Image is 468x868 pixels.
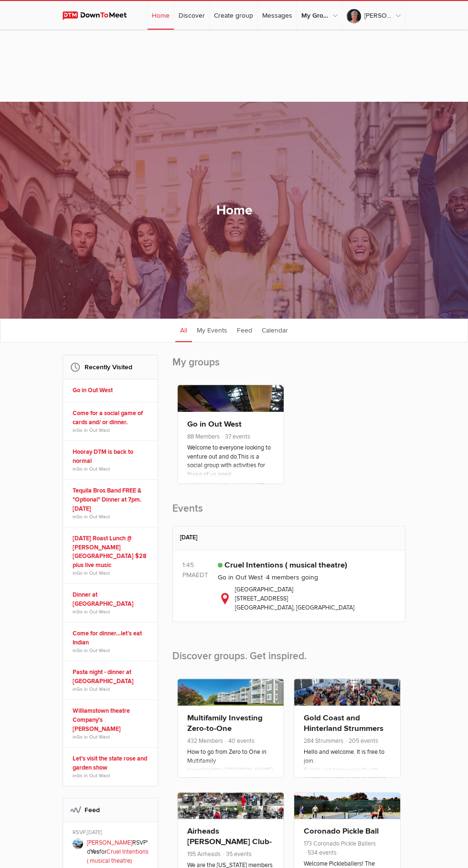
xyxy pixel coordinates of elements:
a: Create group [210,1,257,30]
span: 284 Strummers [304,737,343,745]
a: Messages [258,1,297,30]
a: Come for a social game of cards and/ or dinner. [73,409,151,427]
a: Go in Out West [187,419,242,429]
a: [PERSON_NAME] [87,839,132,847]
a: Come for dinner…let’s eat Indian [73,629,151,647]
span: 88 Members [187,433,220,440]
a: Discover [174,1,209,30]
h2: Discover groups. Get inspired. [172,633,405,674]
a: [PERSON_NAME] [342,1,405,30]
div: 1:45 PM [182,560,218,580]
span: in [73,466,151,472]
a: All [175,318,192,342]
span: in [73,427,151,434]
a: Go in Out West [76,428,110,433]
span: 205 events [345,737,378,745]
a: Go in Out West [76,648,110,654]
a: Cruel Intentions ( musical theatre) [224,560,347,570]
p: How to go from Zero to One in Multifamily Investinghttp://[DOMAIN_NAME][URL] Multifamily investin... [187,748,274,795]
a: Airheads [PERSON_NAME] Club-[US_STATE] [187,826,272,857]
a: Let’s visit the state rose and garden show [73,754,151,772]
span: 40 events [224,737,255,745]
a: Go in Out West [76,734,110,740]
div: [GEOGRAPHIC_DATA] [STREET_ADDRESS] [GEOGRAPHIC_DATA], [GEOGRAPHIC_DATA] [218,585,395,612]
h1: Home [216,200,252,220]
a: Tequila Bros Band FREE & "Optional" Dinner at 7pm. [DATE] [73,486,151,514]
span: in [73,514,151,520]
span: 173 Coronado Pickle Ballers [304,840,376,847]
a: Feed [232,318,257,342]
a: Gold Coast and Hinterland Strummers [304,713,383,733]
span: 534 events [304,849,337,857]
a: Pasta night - dinner at [GEOGRAPHIC_DATA] [73,668,151,686]
span: in [73,686,151,693]
a: Go in Out West [76,570,110,576]
a: Go in Out West [76,466,110,472]
a: [DATE] Roast Lunch @ [PERSON_NAME][GEOGRAPHIC_DATA] $28 plus live music [73,534,151,570]
p: RSVP'd for [87,838,151,866]
span: in [73,734,151,740]
span: [DATE] [87,829,102,836]
img: DownToMeet [63,11,136,20]
a: My Events [192,318,232,342]
a: Go in Out West [76,609,110,615]
p: Welcome to everyone looking to venture out and do.This is a social group with activities for thos... [187,443,274,491]
a: Go in Out West [76,686,110,692]
b: Yes [90,848,99,856]
a: Hooray DTM is back to normal [73,448,151,466]
h2: Feed [70,798,150,822]
a: Go in Out West [73,386,151,395]
a: Go in Out West [76,773,110,779]
a: Go in Out West [218,573,263,581]
span: in [73,772,151,779]
a: My Groups [297,1,342,30]
h2: [DATE] [180,526,398,549]
a: Multifamily Investing Zero-to-One [187,713,263,733]
a: Dinner at [GEOGRAPHIC_DATA] [73,590,151,609]
span: Australia/Melbourne [191,571,208,579]
span: in [73,609,151,615]
h2: Recently Visited [70,355,150,379]
a: Williamstown theatre Company's [PERSON_NAME] [73,707,151,734]
a: Coronado Pickle Ball [304,826,379,836]
span: 432 Members [187,737,223,745]
span: 35 events [222,850,252,858]
span: 195 Airheads [187,850,221,858]
a: Home [148,1,174,30]
span: 37 events [221,433,250,440]
h2: Events [172,501,405,526]
span: in [73,647,151,654]
a: Cruel Intentions ( musical theatre) [87,848,149,865]
a: Calendar [257,318,293,342]
a: Go in Out West [76,514,110,520]
div: RSVP, [73,829,151,838]
p: Hello and welcome. It is free to join. Events are "announced" with invitations sent out to member... [304,748,391,795]
span: 4 members going [265,573,318,581]
h2: My groups [172,355,405,380]
span: in [73,570,151,577]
